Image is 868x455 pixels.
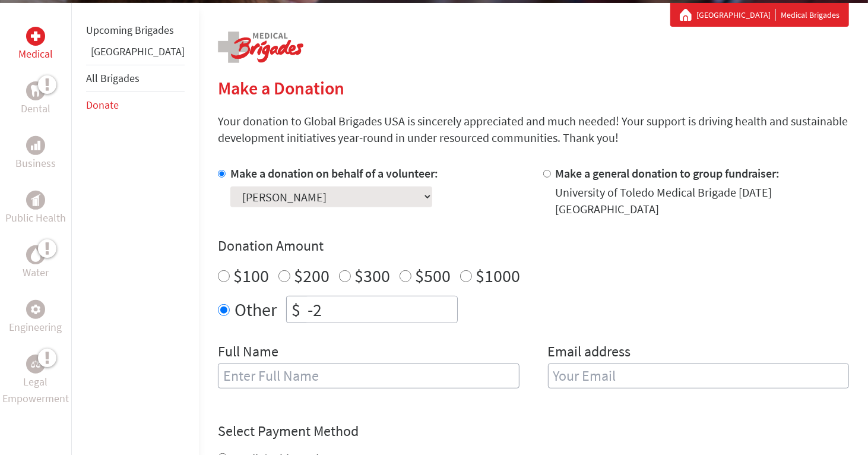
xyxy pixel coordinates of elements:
div: Business [26,136,45,155]
li: All Brigades [86,65,185,92]
h4: Select Payment Method [218,422,849,441]
p: Medical [18,46,53,62]
p: Water [23,264,49,281]
img: Engineering [31,305,40,314]
h4: Donation Amount [218,236,849,255]
div: Legal Empowerment [26,355,45,374]
img: Medical [31,31,40,41]
a: All Brigades [86,71,140,85]
li: Guatemala [86,43,185,65]
input: Enter Full Name [218,364,519,388]
input: Your Email [548,364,850,388]
a: EngineeringEngineering [9,300,62,336]
div: Medical Brigades [680,9,840,21]
label: Email address [548,342,631,364]
label: Other [235,296,277,323]
div: Water [26,245,45,264]
img: Dental [31,85,40,96]
a: BusinessBusiness [15,136,56,172]
label: $500 [415,264,451,287]
div: $ [287,296,305,323]
a: [GEOGRAPHIC_DATA] [91,45,185,58]
div: Engineering [26,300,45,319]
p: Legal Empowerment [2,374,69,407]
p: Business [15,155,56,172]
a: WaterWater [23,245,49,281]
img: Business [31,141,40,150]
li: Donate [86,92,185,118]
li: Upcoming Brigades [86,17,185,43]
img: logo-medical.png [218,31,303,63]
a: Public HealthPublic Health [5,191,66,226]
a: MedicalMedical [18,27,53,62]
div: Public Health [26,191,45,210]
label: Full Name [218,342,278,364]
p: Dental [21,100,50,117]
img: Legal Empowerment [31,361,40,368]
img: Public Health [31,194,40,206]
div: University of Toledo Medical Brigade [DATE] [GEOGRAPHIC_DATA] [556,184,850,217]
a: Legal EmpowermentLegal Empowerment [2,355,69,407]
div: Dental [26,81,45,100]
label: $200 [294,264,330,287]
label: $300 [354,264,390,287]
a: DentalDental [21,81,50,117]
p: Public Health [5,210,66,226]
a: Upcoming Brigades [86,23,174,37]
label: $100 [233,264,269,287]
label: Make a general donation to group fundraiser: [556,166,780,181]
label: $1000 [476,264,520,287]
label: Make a donation on behalf of a volunteer: [230,166,438,181]
p: Your donation to Global Brigades USA is sincerely appreciated and much needed! Your support is dr... [218,113,849,146]
a: Donate [86,98,119,112]
img: Water [31,248,40,261]
input: Enter Amount [305,296,457,323]
h2: Make a Donation [218,77,849,99]
a: [GEOGRAPHIC_DATA] [696,9,776,21]
div: Medical [26,27,45,46]
p: Engineering [9,319,62,336]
